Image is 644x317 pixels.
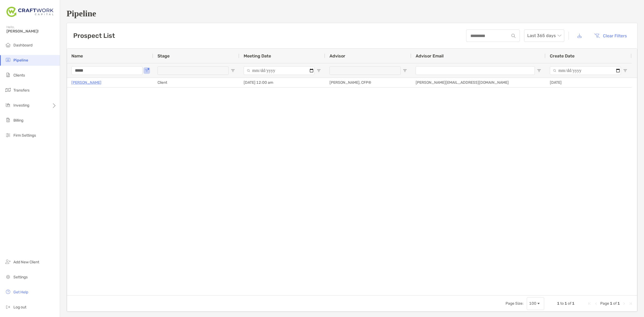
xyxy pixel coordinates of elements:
[5,117,11,123] img: billing icon
[610,301,612,306] span: 1
[13,118,23,123] span: Billing
[67,9,638,19] h1: Pipeline
[244,66,314,75] input: Meeting Date Filter Input
[511,34,515,38] img: input icon
[416,53,444,59] span: Advisor Email
[411,78,546,87] div: [PERSON_NAME][EMAIL_ADDRESS][DOMAIN_NAME]
[5,289,11,295] img: get-help icon
[145,68,149,73] button: Open Filter Menu
[572,301,575,306] span: 1
[13,260,39,264] span: Add New Client
[5,132,11,138] img: firm-settings icon
[13,43,32,48] span: Dashboard
[622,301,626,306] div: Next Page
[13,305,26,309] span: Log out
[527,297,544,310] div: Page Size
[600,301,609,306] span: Page
[6,2,53,21] img: Zoe Logo
[231,68,235,73] button: Open Filter Menu
[13,88,30,93] span: Transfers
[628,301,633,306] div: Last Page
[613,301,617,306] span: of
[527,30,561,42] span: Last 365 days
[587,301,592,306] div: First Page
[550,53,575,59] span: Create Date
[565,301,567,306] span: 1
[71,53,83,59] span: Name
[537,68,541,73] button: Open Filter Menu
[317,68,321,73] button: Open Filter Menu
[13,275,28,279] span: Settings
[71,79,101,86] a: [PERSON_NAME]
[13,133,36,138] span: Firm Settings
[5,72,11,78] img: clients icon
[158,53,170,59] span: Stage
[617,301,620,306] span: 1
[590,30,631,42] button: Clear Filters
[325,78,411,87] div: [PERSON_NAME], CFP®
[13,290,28,294] span: Get Help
[557,301,559,306] span: 1
[71,66,142,75] input: Name Filter Input
[403,68,407,73] button: Open Filter Menu
[506,301,524,306] div: Page Size:
[6,29,57,34] span: [PERSON_NAME]!
[153,78,239,87] div: Client
[416,66,535,75] input: Advisor Email Filter Input
[5,274,11,280] img: settings icon
[550,66,621,75] input: Create Date Filter Input
[5,102,11,108] img: investing icon
[5,57,11,63] img: pipeline icon
[239,78,325,87] div: [DATE] 12:00 am
[5,87,11,93] img: transfers icon
[244,53,271,59] span: Meeting Date
[5,258,11,265] img: add_new_client icon
[5,304,11,310] img: logout icon
[13,58,28,63] span: Pipeline
[594,301,598,306] div: Previous Page
[529,301,536,306] div: 100
[5,42,11,48] img: dashboard icon
[546,78,632,87] div: [DATE]
[13,73,25,78] span: Clients
[330,53,345,59] span: Advisor
[13,103,29,108] span: Investing
[568,301,571,306] span: of
[560,301,564,306] span: to
[73,32,115,39] h3: Prospect List
[623,68,627,73] button: Open Filter Menu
